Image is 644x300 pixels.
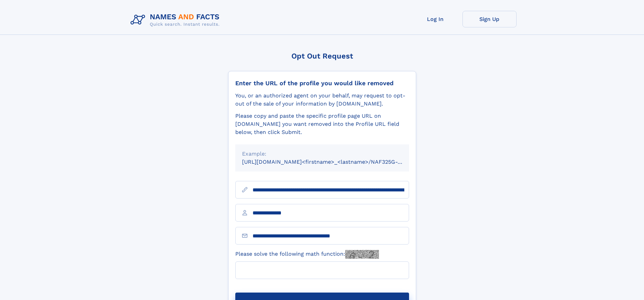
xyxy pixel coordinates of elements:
[242,150,402,158] div: Example:
[228,52,416,60] div: Opt Out Request
[235,92,409,108] div: You, or an authorized agent on your behalf, may request to opt-out of the sale of your informatio...
[462,11,517,27] a: Sign Up
[235,112,409,136] div: Please copy and paste the specific profile page URL on [DOMAIN_NAME] you want removed into the Pr...
[242,159,422,165] small: [URL][DOMAIN_NAME]<firstname>_<lastname>/NAF325G-xxxxxxxx
[408,11,462,27] a: Log In
[235,250,379,259] label: Please solve the following math function:
[128,11,225,29] img: Logo Names and Facts
[235,79,409,87] div: Enter the URL of the profile you would like removed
